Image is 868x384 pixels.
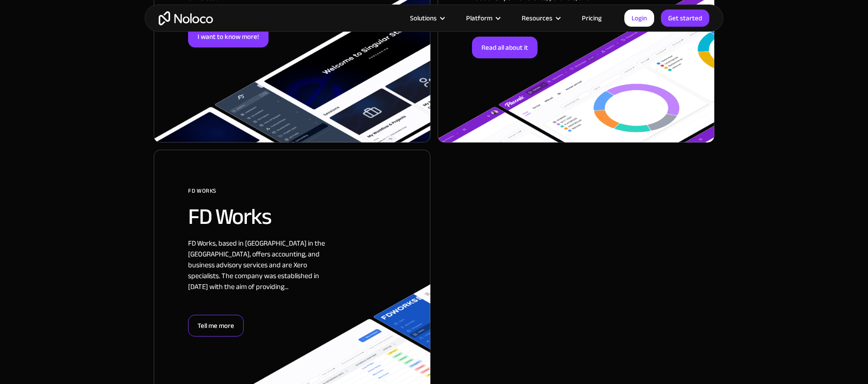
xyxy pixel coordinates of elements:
div: Read all about it [472,37,538,58]
a: home [159,11,213,25]
div: Resources [510,12,571,24]
div: Solutions [399,12,455,24]
a: Login [624,9,654,27]
div: I want to know more! [188,26,269,47]
a: Pricing [571,12,613,24]
div: FD Works [188,184,396,204]
h2: FD Works [188,204,396,229]
div: Platform [455,12,510,24]
div: Resources [522,12,552,24]
div: Solutions [410,12,437,24]
a: Get started [661,9,709,27]
div: Tell me more [188,315,244,337]
div: FD Works, based in [GEOGRAPHIC_DATA] in the [GEOGRAPHIC_DATA], offers accounting, and business ad... [188,238,333,315]
div: Platform [466,12,492,24]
